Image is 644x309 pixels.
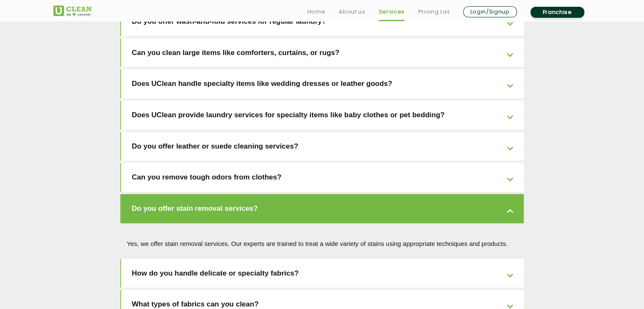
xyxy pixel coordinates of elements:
[127,237,517,251] p: Yes, we offer stain removal services. Our experts are trained to treat a wide variety of stains u...
[418,7,450,17] a: Pricing List
[339,7,365,17] a: About us
[307,7,326,17] a: Home
[121,163,524,192] a: Can you remove tough odors from clothes?
[463,6,517,17] a: Login/Signup
[121,101,524,130] a: Does UClean provide laundry services for specialty items like baby clothes or pet bedding?
[121,39,524,68] a: Can you clean large items like comforters, curtains, or rugs?
[121,7,524,36] a: Do you offer wash-and-fold services for regular laundry?
[379,7,404,17] a: Services
[121,259,524,288] a: How do you handle delicate or specialty fabrics?
[121,132,524,161] a: Do you offer leather or suede cleaning services?
[53,6,91,16] img: UClean Laundry and Dry Cleaning
[121,194,524,223] a: Do you offer stain removal services?
[121,69,524,99] a: Does UClean handle specialty items like wedding dresses or leather goods?
[531,7,584,18] a: Franchise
